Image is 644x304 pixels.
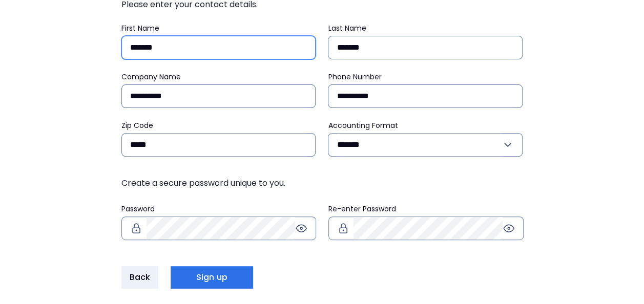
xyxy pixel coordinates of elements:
span: Zip Code [121,120,153,131]
button: Back [121,266,158,289]
span: Re-enter Password [328,204,396,214]
span: Phone Number [328,72,381,82]
span: Password [121,204,155,214]
span: Accounting Format [328,120,398,131]
span: First Name [121,23,159,33]
span: Create a secure password unique to you. [121,177,523,189]
span: Last Name [328,23,366,33]
span: Sign up [196,271,227,284]
span: Back [130,271,150,284]
button: Sign up [171,266,253,289]
span: Company Name [121,72,181,82]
